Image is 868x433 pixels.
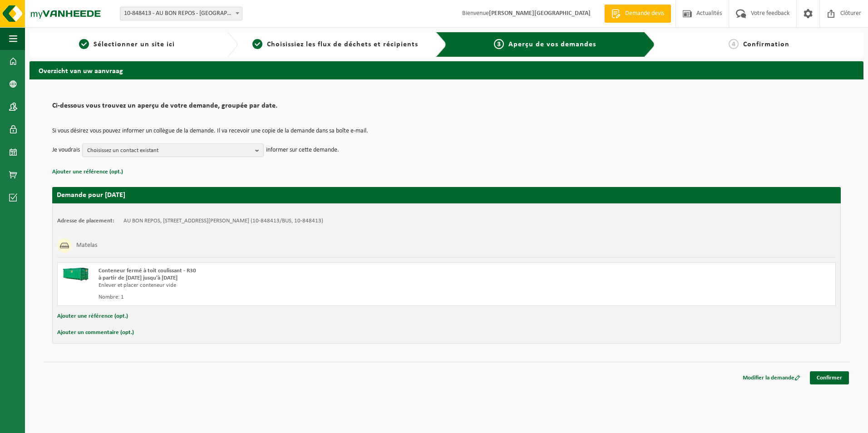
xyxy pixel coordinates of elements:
span: Choisissiez les flux de déchets et récipients [267,41,418,48]
span: Aperçu de vos demandes [508,41,596,48]
span: 1 [79,39,89,49]
button: Ajouter une référence (opt.) [52,166,123,178]
h2: Ci-dessous vous trouvez un aperçu de votre demande, groupée par date. [52,102,841,114]
strong: Demande pour [DATE] [57,192,125,199]
strong: à partir de [DATE] jusqu'à [DATE] [99,275,178,281]
h3: Matelas [76,238,97,253]
span: 4 [729,39,739,49]
span: Conteneur fermé à toit coulissant - R30 [99,268,196,274]
button: Ajouter une référence (opt.) [57,310,128,322]
div: Enlever et placer conteneur vide [99,282,483,289]
strong: Adresse de placement: [57,218,114,224]
button: Choisissez un contact existant [82,143,264,157]
button: Ajouter un commentaire (opt.) [57,327,134,339]
a: 2Choisissiez les flux de déchets et récipients [242,39,428,50]
div: Nombre: 1 [99,294,483,301]
p: Je voudrais [52,143,80,157]
strong: [PERSON_NAME][GEOGRAPHIC_DATA] [489,10,591,17]
td: AU BON REPOS, [STREET_ADDRESS][PERSON_NAME] (10-848413/BUS, 10-848413) [123,217,323,225]
a: 1Sélectionner un site ici [34,39,220,50]
span: 10-848413 - AU BON REPOS - WATERLOO [120,7,242,20]
span: 10-848413 - AU BON REPOS - WATERLOO [120,7,242,20]
p: Si vous désirez vous pouvez informer un collègue de la demande. Il va recevoir une copie de la de... [52,128,841,134]
p: informer sur cette demande. [266,143,339,157]
span: 2 [252,39,262,49]
h2: Overzicht van uw aanvraag [30,61,863,79]
img: HK-XR-30-GN-00.png [62,267,89,281]
span: Confirmation [743,41,789,48]
a: Confirmer [810,371,849,384]
span: Choisissez un contact existant [87,144,252,157]
a: Modifier la demande [736,371,807,384]
span: Sélectionner un site ici [94,41,175,48]
span: Demande devis [623,9,666,18]
span: 3 [494,39,504,49]
a: Demande devis [604,5,671,23]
